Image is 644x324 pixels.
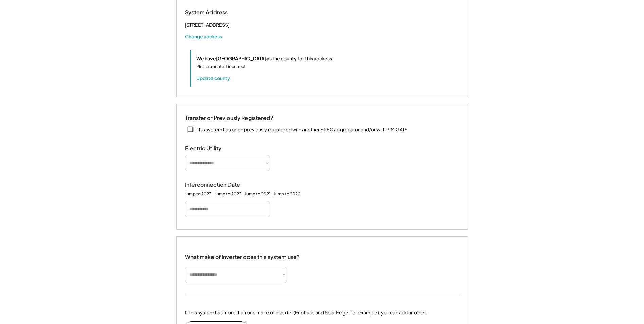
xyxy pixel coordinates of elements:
div: Jump to 2020 [274,191,301,197]
div: Interconnection Date [185,181,253,188]
u: [GEOGRAPHIC_DATA] [216,55,266,61]
div: Transfer or Previously Registered? [185,114,273,122]
button: Update county [196,75,230,82]
div: Jump to 2023 [185,191,211,197]
div: Electric Utility [185,145,253,152]
div: Jump to 2022 [215,191,241,197]
div: This system has been previously registered with another SREC aggregator and/or with PJM GATS [197,126,408,133]
div: We have as the county for this address [196,55,332,62]
div: What make of inverter does this system use? [185,247,300,262]
div: [STREET_ADDRESS] [185,21,229,29]
button: Change address [185,33,222,40]
div: Jump to 2021 [245,191,270,197]
div: If this system has more than one make of inverter (Enphase and SolarEdge, for example), you can a... [185,309,427,316]
div: Please update if incorrect. [196,64,247,70]
div: System Address [185,9,253,16]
